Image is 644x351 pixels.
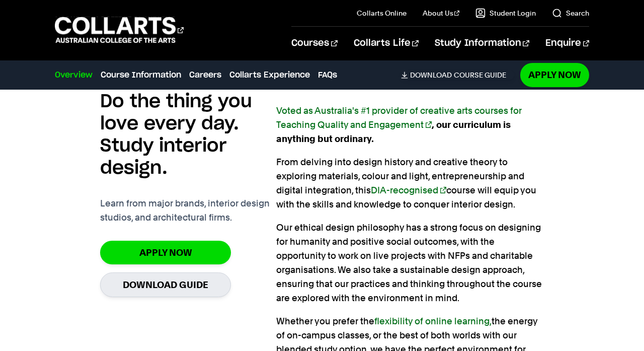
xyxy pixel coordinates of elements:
a: Enquire [545,27,589,60]
a: Collarts Life [354,27,419,60]
a: Overview [55,69,93,81]
a: Download Guide [100,272,231,297]
strong: , our curriculum is anything but ordinary. [276,105,522,144]
a: flexibility of online learning, [374,316,492,326]
a: Apply Now [520,63,589,87]
a: Careers [189,69,221,81]
a: Study Information [435,27,529,60]
h2: Do the thing you love every day. Study interior design. [100,91,276,179]
a: DIA-recognised [371,185,446,195]
p: Learn from major brands, interior design studios, and architectural firms. [100,196,276,225]
a: Voted as Australia's #1 provider of creative arts courses for Teaching Quality and Engagement [276,105,522,130]
div: Go to homepage [55,16,184,44]
a: Courses [291,27,337,60]
a: About Us [423,8,460,18]
a: Collarts Experience [229,69,310,81]
p: From delving into design history and creative theory to exploring materials, colour and light, en... [276,155,544,212]
a: Search [552,8,589,18]
a: FAQs [318,69,337,81]
a: Course Information [101,69,181,81]
a: Student Login [475,8,536,18]
a: Apply Now [100,241,231,264]
span: Download [410,71,452,80]
a: Collarts Online [357,8,407,18]
a: DownloadCourse Guide [401,71,514,80]
p: Our ethical design philosophy has a strong focus on designing for humanity and positive social ou... [276,221,544,305]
